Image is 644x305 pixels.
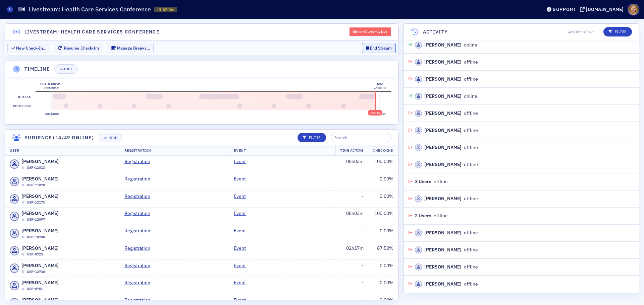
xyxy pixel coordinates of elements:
span: Profile [628,4,639,15]
div: Hide [108,136,117,140]
span: USR-13173 [27,200,45,205]
span: [PERSON_NAME] [21,297,59,304]
div: Pre-stream [40,81,61,86]
span: USR-8725 [27,252,43,257]
div: offline [415,144,478,151]
td: 08h03m [335,208,368,225]
div: [PERSON_NAME] [424,42,462,49]
span: USR-11013 [27,165,45,170]
a: Registration [124,262,155,269]
button: End Stream [362,43,396,53]
time: 4:30 PM [374,86,386,90]
div: offline [415,161,478,168]
input: Search… [331,133,391,142]
button: [DOMAIN_NAME] [580,7,626,12]
span: LS-62066 [157,7,174,12]
div: offline [415,195,478,202]
td: 0.00 % [368,173,398,190]
div: [PERSON_NAME] [424,161,462,168]
span: USR-12097 [27,217,45,222]
label: Check-ins [12,101,32,110]
div: End [374,81,386,86]
div: offline [415,263,478,271]
div: Stream Currently Live [350,27,391,36]
time: 00h00m [47,112,59,116]
div: [PERSON_NAME] [424,195,462,202]
div: [PERSON_NAME] [424,93,462,100]
time: 08h03m [370,111,381,115]
a: Registration [124,175,155,182]
time: 08h10m [374,112,386,116]
th: Event [229,146,335,156]
a: Registration [124,193,155,200]
div: Offline [21,288,24,291]
div: offline [415,229,478,236]
td: 08h03m [335,156,368,173]
span: [PERSON_NAME] [21,158,59,165]
div: [PERSON_NAME] [424,76,462,83]
span: [PERSON_NAME] [21,175,59,182]
th: User [5,146,120,156]
td: 0.00 % [368,259,398,277]
div: Offline [21,183,24,186]
div: Offline [21,236,24,239]
div: offline [415,76,478,83]
td: 100.00 % [368,208,398,225]
p: Filter [608,29,627,34]
span: offline [434,212,448,219]
td: - [335,190,368,208]
div: [PERSON_NAME] [424,110,462,117]
td: 02h17m [335,242,368,259]
a: Registration [124,227,155,234]
div: online [415,42,477,49]
div: Hide [64,67,73,71]
div: Offline [21,270,24,273]
td: 0.00 % [368,190,398,208]
span: USR-11078 [27,182,45,188]
button: Filter [298,133,326,142]
div: [PERSON_NAME] [424,263,462,271]
div: Offline [21,201,24,204]
a: Event [234,210,251,217]
a: Registration [124,210,155,217]
a: Event [234,297,251,304]
div: [PERSON_NAME] [424,59,462,66]
time: 8:20 AM [47,86,59,90]
a: Event [234,175,251,182]
time: 8:15 AM [44,86,56,90]
span: [PERSON_NAME] [21,193,59,200]
div: online [415,93,477,100]
h4: Timeline [24,66,50,73]
div: [PERSON_NAME] [424,246,462,253]
span: 1 check-ins/hour [568,29,594,34]
div: Support [553,6,576,12]
div: [PERSON_NAME] [424,229,462,236]
a: Registration [124,279,155,286]
span: USR-10708 [27,234,45,240]
a: Registration [124,245,155,252]
button: Hide [54,64,78,74]
span: [PERSON_NAME] [21,279,59,286]
a: Registration [124,297,155,304]
span: offline [434,178,448,185]
td: 0.00 % [368,277,398,294]
td: - [335,259,368,277]
div: [PERSON_NAME] [424,127,462,134]
a: Registration [124,158,155,165]
button: Hide [99,133,122,142]
button: Filter [603,27,632,36]
a: Event [234,193,251,200]
td: - [335,225,368,242]
a: Event [234,279,251,286]
span: [PERSON_NAME] [21,245,59,252]
td: 0.00 % [368,225,398,242]
span: 2 Users [415,212,431,219]
a: Event [234,262,251,269]
div: [PERSON_NAME] [424,144,462,151]
div: offline [415,110,478,117]
div: offline [415,281,478,288]
p: Filter [303,135,321,140]
th: Registration [120,146,229,156]
td: - [335,277,368,294]
td: 87.50 % [368,242,398,259]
